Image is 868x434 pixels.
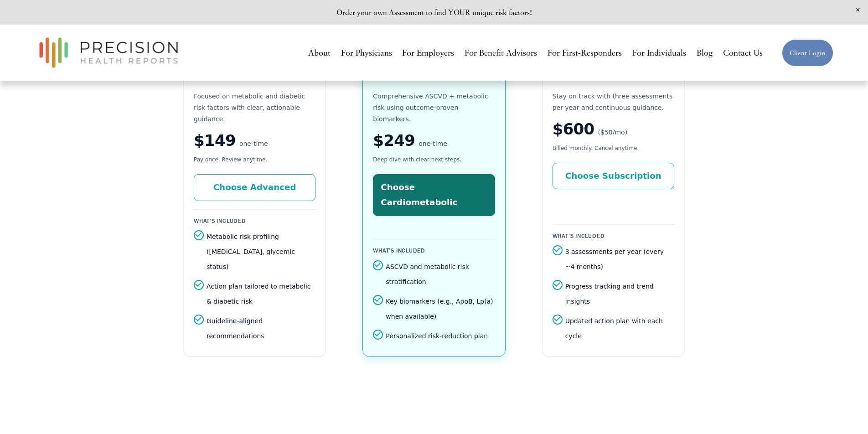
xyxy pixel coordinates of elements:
a: For Benefit Advisors [465,45,537,62]
p: Billed monthly. Cancel anytime. [553,144,674,154]
div: one-time [239,136,268,151]
span: Metabolic risk profiling ([MEDICAL_DATA], glycemic status) [207,229,315,274]
a: For Employers [402,45,454,62]
span: 3 assessments per year (every ~4 months) [565,244,674,274]
div: Pricing options [176,32,692,368]
a: For Individuals [632,45,686,62]
article: Advanced Metabolic Health Assessment [183,43,326,357]
span: Guideline-aligned recommendations [207,314,315,344]
div: one-time [418,136,447,151]
img: Precision Health Reports [35,33,182,72]
a: Contact Us [723,45,763,62]
p: Comprehensive ASCVD + metabolic risk using outcome-proven biomarkers. [373,91,495,125]
a: About [308,45,331,62]
iframe: Chat Widget [822,390,868,434]
div: $249 [373,133,415,148]
p: Pay once. Review anytime. [194,155,315,165]
a: Subscribe to Cardiometabolic Risk Assessment, three times per year [553,163,674,190]
a: Order Advanced Metabolic Health Assessment [194,174,315,201]
h4: What’s included [194,217,315,225]
span: ASCVD and metabolic risk stratification [386,259,495,289]
div: $600 [553,122,594,137]
a: Client Login [782,39,833,67]
span: Updated action plan with each cycle [565,314,674,344]
article: Cardiometabolic Risk Assessment Subscription [542,43,685,357]
article: Cardiometabolic Risk Assessment [362,43,505,357]
h4: What’s included [373,247,495,255]
p: Focused on metabolic and diabetic risk factors with clear, actionable guidance. [194,91,315,125]
div: ($50/mo) [598,125,628,140]
a: For First-Responders [548,45,622,62]
p: Deep dive with clear next steps. [373,155,495,165]
a: For Physicians [341,45,392,62]
div: $149 [194,133,236,148]
span: Action plan tailored to metabolic & diabetic risk [207,279,315,309]
p: Stay on track with three assessments per year and continuous guidance. [553,91,674,114]
a: Order Cardiometabolic Risk Assessment [373,174,495,216]
a: Blog [697,45,713,62]
span: Personalized risk-reduction plan [386,329,495,344]
span: Key biomarkers (e.g., ApoB, Lp(a) when available) [386,294,495,324]
h4: What’s included [553,232,674,240]
span: Progress tracking and trend insights [565,279,674,309]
